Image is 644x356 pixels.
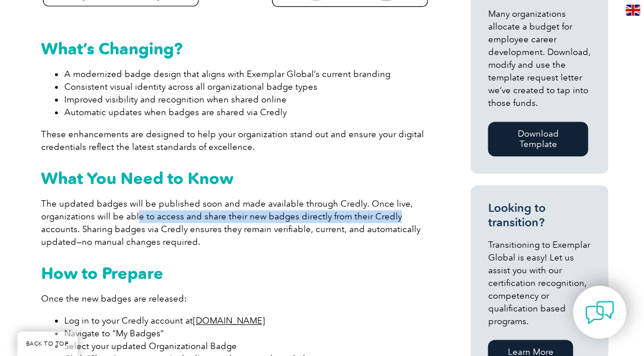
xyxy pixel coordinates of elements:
[193,315,265,326] a: [DOMAIN_NAME]
[41,263,163,283] strong: How to Prepare
[488,8,591,109] p: Many organizations allocate a budget for employee career development. Download, modify and use th...
[586,298,614,327] img: contact-chat.png
[64,106,431,119] li: Automatic updates when badges are shared via Credly
[64,93,431,106] li: Improved visibility and recognition when shared online
[64,314,431,327] li: Log in to your Credly account at
[488,201,591,230] h3: Looking to transition?
[64,80,431,93] li: Consistent visual identity across all organizational badge types
[488,122,588,156] a: Download Template
[17,332,78,356] a: BACK TO TOP
[488,238,591,328] p: Transitioning to Exemplar Global is easy! Let us assist you with our certification recognition, c...
[64,327,431,340] li: Navigate to “My Badges”
[64,340,431,353] li: Select your updated Organizational Badge
[41,292,431,305] p: Once the new badges are released:
[41,39,182,58] strong: What’s Changing?
[41,197,431,248] p: The updated badges will be published soon and made available through Credly. Once live, organizat...
[64,68,431,80] li: A modernized badge design that aligns with Exemplar Global’s current branding
[41,128,431,153] p: These enhancements are designed to help your organization stand out and ensure your digital crede...
[41,168,233,188] strong: What You Need to Know
[626,5,641,16] img: en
